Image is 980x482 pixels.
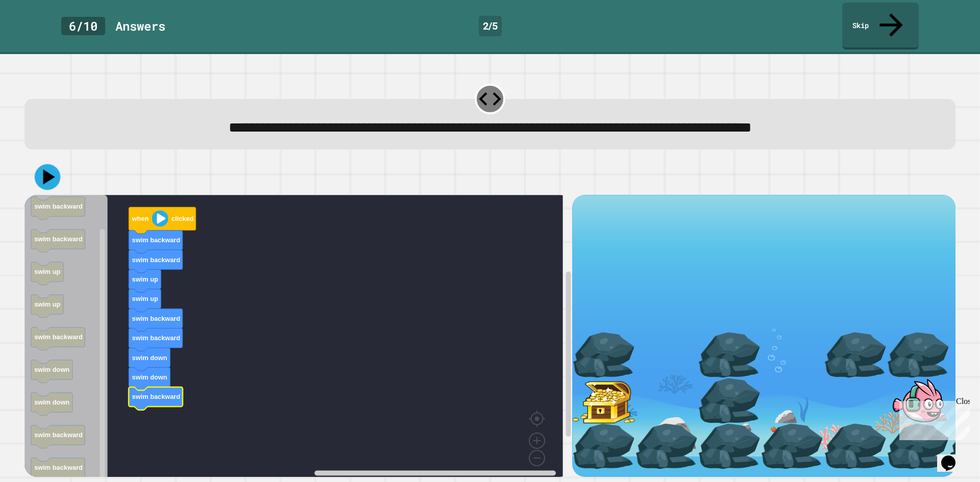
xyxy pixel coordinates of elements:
[132,275,158,283] text: swim up
[171,215,193,223] text: clicked
[132,237,181,244] text: swim backward
[842,3,919,49] a: Skip
[132,373,167,381] text: swim down
[34,334,83,341] text: swim backward
[132,393,181,401] text: swim backward
[479,16,502,36] div: 2 / 5
[34,464,83,472] text: swim backward
[34,236,83,243] text: swim backward
[34,301,60,309] text: swim up
[132,295,158,303] text: swim up
[61,17,105,35] div: 6 / 10
[132,315,181,322] text: swim backward
[937,441,970,472] iframe: chat widget
[115,17,165,35] div: Answer s
[34,399,69,407] text: swim down
[132,215,149,223] text: when
[34,203,83,211] text: swim backward
[34,268,60,276] text: swim up
[132,354,167,362] text: swim down
[4,4,70,65] div: Chat with us now!Close
[34,366,69,374] text: swim down
[24,195,572,477] div: Blockly Workspace
[34,432,83,439] text: swim backward
[895,397,970,440] iframe: chat widget
[132,335,181,342] text: swim backward
[132,256,181,264] text: swim backward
